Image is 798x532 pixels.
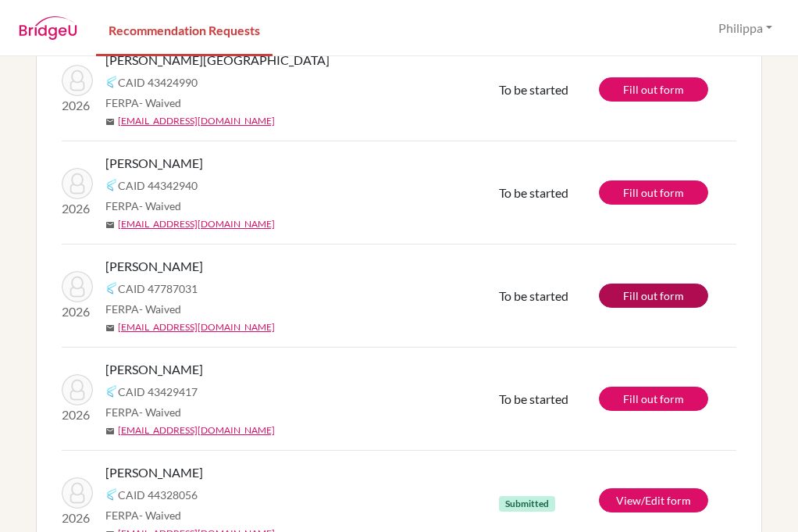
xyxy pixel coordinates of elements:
span: - Waived [139,199,181,212]
img: Common App logo [105,385,118,398]
img: Supplice, Sacha [62,374,93,405]
img: Rayes, Georges [62,271,93,302]
a: View/Edit form [599,488,708,512]
span: CAID 43429417 [118,384,198,400]
p: 2026 [62,302,93,321]
a: [EMAIL_ADDRESS][DOMAIN_NAME] [118,114,275,128]
span: - Waived [139,96,181,109]
span: CAID 47787031 [118,280,198,297]
span: FERPA [105,507,181,523]
span: - Waived [139,302,181,316]
span: [PERSON_NAME] [105,360,203,379]
p: 2026 [62,96,93,115]
span: - Waived [139,405,181,419]
span: FERPA [105,301,181,317]
span: - Waived [139,509,181,522]
img: Common App logo [105,282,118,295]
a: Fill out form [599,77,708,102]
a: Fill out form [599,180,708,205]
span: CAID 43424990 [118,74,198,91]
img: Common App logo [105,179,118,191]
a: [EMAIL_ADDRESS][DOMAIN_NAME] [118,320,275,334]
span: FERPA [105,95,181,111]
span: mail [105,323,115,333]
span: To be started [499,82,568,97]
span: mail [105,427,115,436]
span: mail [105,117,115,127]
a: [EMAIL_ADDRESS][DOMAIN_NAME] [118,217,275,231]
a: Recommendation Requests [96,2,273,56]
p: 2026 [62,405,93,424]
a: Fill out form [599,387,708,411]
span: To be started [499,391,568,406]
span: Submitted [499,496,555,512]
span: To be started [499,185,568,200]
img: BridgeU logo [19,16,77,40]
a: [EMAIL_ADDRESS][DOMAIN_NAME] [118,423,275,437]
span: [PERSON_NAME][GEOGRAPHIC_DATA] [105,51,330,70]
img: Srikantha, Diana [62,168,93,199]
p: 2026 [62,509,93,527]
span: mail [105,220,115,230]
span: CAID 44328056 [118,487,198,503]
p: 2026 [62,199,93,218]
span: [PERSON_NAME] [105,257,203,276]
span: CAID 44342940 [118,177,198,194]
span: To be started [499,288,568,303]
button: Philippa [711,13,779,43]
img: Apollon, Luca [62,477,93,509]
span: [PERSON_NAME] [105,154,203,173]
span: FERPA [105,404,181,420]
img: Common App logo [105,76,118,88]
img: Common App logo [105,488,118,501]
a: Fill out form [599,284,708,308]
span: FERPA [105,198,181,214]
img: Pape, Selma [62,65,93,96]
span: [PERSON_NAME] [105,463,203,482]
